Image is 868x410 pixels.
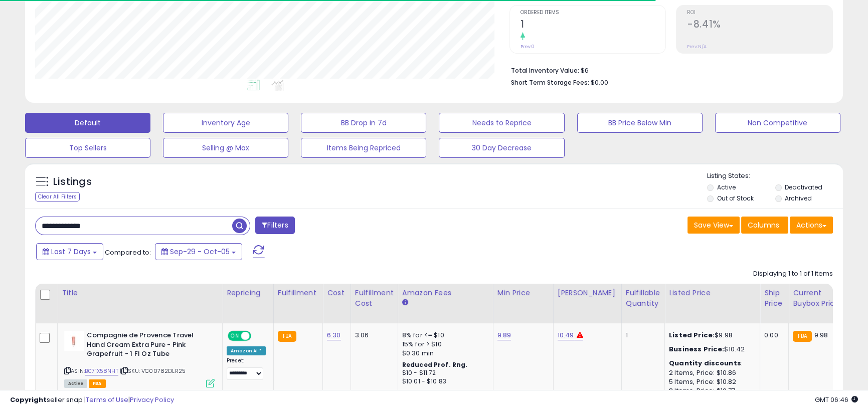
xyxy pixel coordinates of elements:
[669,359,752,368] div: :
[748,220,779,230] span: Columns
[25,113,150,133] button: Default
[278,331,296,342] small: FBA
[687,19,832,32] h2: -8.41%
[301,138,426,158] button: Items Being Repriced
[163,113,288,133] button: Inventory Age
[105,248,151,257] span: Compared to:
[327,288,346,298] div: Cost
[591,78,608,87] span: $0.00
[227,357,266,380] div: Preset:
[250,332,266,340] span: OFF
[511,66,579,75] b: Total Inventory Value:
[255,217,294,234] button: Filters
[717,183,735,191] label: Active
[170,247,230,257] span: Sep-29 - Oct-05
[626,331,657,340] div: 1
[715,113,840,133] button: Non Competitive
[402,340,485,349] div: 15% for > $10
[558,330,574,340] a: 10.49
[626,288,660,309] div: Fulfillable Quantity
[669,377,752,386] div: 5 Items, Price: $10.82
[25,138,150,158] button: Top Sellers
[402,377,485,386] div: $10.01 - $10.83
[86,395,128,404] a: Terms of Use
[520,10,666,16] span: Ordered Items
[355,331,390,340] div: 3.06
[301,113,426,133] button: BB Drop in 7d
[793,331,811,342] small: FBA
[10,395,174,405] div: seller snap | |
[64,331,84,351] img: 21W-zlMXgsL._SL40_.jpg
[64,379,87,388] span: All listings currently available for purchase on Amazon
[402,349,485,358] div: $0.30 min
[327,330,341,340] a: 6.30
[785,194,812,202] label: Archived
[687,10,832,16] span: ROI
[229,332,241,340] span: ON
[163,138,288,158] button: Selling @ Max
[227,288,269,298] div: Repricing
[669,345,752,354] div: $10.42
[707,171,843,181] p: Listing States:
[687,217,740,234] button: Save View
[402,298,408,307] small: Amazon Fees.
[669,288,756,298] div: Listed Price
[669,386,752,395] div: 8 Items, Price: $10.77
[278,288,318,298] div: Fulfillment
[497,288,549,298] div: Min Price
[785,183,822,191] label: Deactivated
[62,288,218,298] div: Title
[814,330,828,340] span: 9.98
[669,358,741,368] b: Quantity discounts
[10,395,47,404] strong: Copyright
[53,175,92,189] h5: Listings
[717,194,753,202] label: Out of Stock
[155,243,242,260] button: Sep-29 - Oct-05
[89,379,106,388] span: FBA
[36,243,103,260] button: Last 7 Days
[764,331,781,340] div: 0.00
[815,395,858,404] span: 2025-10-13 06:46 GMT
[669,368,752,377] div: 2 Items, Price: $10.86
[520,44,535,50] small: Prev: 0
[511,78,589,87] b: Short Term Storage Fees:
[51,247,91,257] span: Last 7 Days
[669,344,724,354] b: Business Price:
[741,217,788,234] button: Columns
[669,331,752,340] div: $9.98
[402,369,485,377] div: $10 - $11.72
[793,288,844,309] div: Current Buybox Price
[64,331,215,386] div: ASIN:
[669,330,715,340] b: Listed Price:
[790,217,833,234] button: Actions
[520,19,666,32] h2: 1
[439,113,564,133] button: Needs to Reprice
[130,395,174,404] a: Privacy Policy
[511,64,825,76] li: $6
[497,330,511,340] a: 9.89
[439,138,564,158] button: 30 Day Decrease
[85,367,118,375] a: B071X58NHT
[87,331,209,361] b: Compagnie de Provence Travel Hand Cream Extra Pure - Pink Grapefruit - 1 Fl Oz Tube
[402,288,489,298] div: Amazon Fees
[402,360,468,369] b: Reduced Prof. Rng.
[764,288,784,309] div: Ship Price
[227,346,266,355] div: Amazon AI *
[687,44,707,50] small: Prev: N/A
[355,288,394,309] div: Fulfillment Cost
[558,288,617,298] div: [PERSON_NAME]
[120,367,186,375] span: | SKU: VC00782DLR25
[402,331,485,340] div: 8% for <= $10
[577,113,703,133] button: BB Price Below Min
[753,269,833,279] div: Displaying 1 to 1 of 1 items
[35,192,80,201] div: Clear All Filters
